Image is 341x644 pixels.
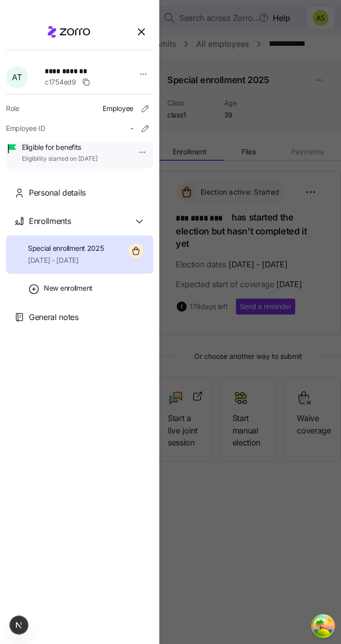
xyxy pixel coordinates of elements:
span: Enrollments [29,215,71,227]
span: Eligible for benefits [22,142,98,152]
span: Personal details [29,187,86,199]
span: General notes [29,311,79,323]
button: Open Tanstack query devtools [313,616,333,636]
span: Special enrollment 2025 [28,243,104,253]
span: [DATE] - [DATE] [28,255,104,265]
span: A T [12,73,21,81]
span: New enrollment [44,283,93,293]
span: - [130,123,133,133]
span: Employee ID [6,123,45,133]
span: Role [6,104,19,113]
span: Employee [103,104,133,113]
span: c1754ed9 [45,77,76,87]
span: Eligibility started on [DATE] [22,155,98,163]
